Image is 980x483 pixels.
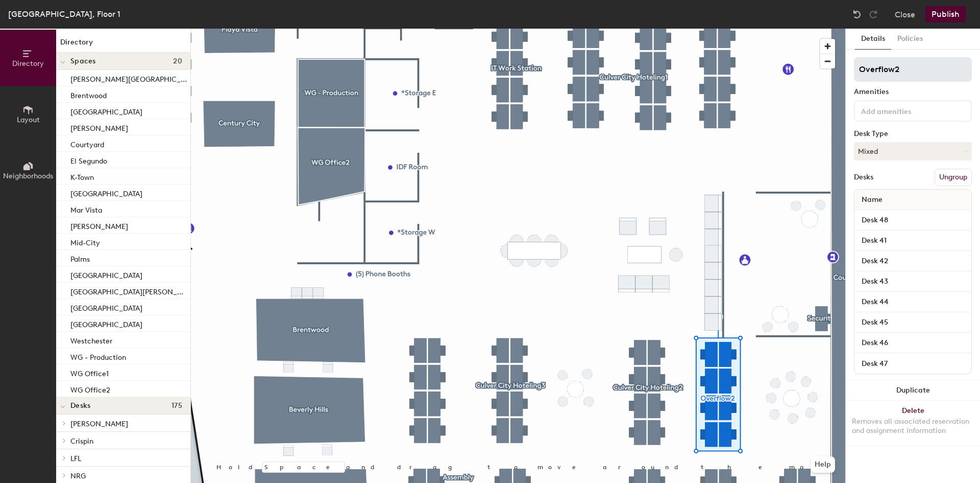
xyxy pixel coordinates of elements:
p: [PERSON_NAME] [70,219,128,231]
p: [GEOGRAPHIC_DATA] [70,317,142,329]
div: Removes all associated reservation and assignment information [852,417,974,435]
span: 175 [171,402,182,410]
span: Name [856,191,888,209]
span: 20 [173,57,182,65]
p: WG - Production [70,350,126,362]
span: Layout [17,116,40,124]
p: Mid-City [70,236,100,247]
span: LFL [70,454,81,463]
p: Courtyard [70,137,104,149]
p: [GEOGRAPHIC_DATA] [70,268,142,280]
div: Desks [854,173,873,181]
span: Neighborhoods [3,172,53,180]
p: El Segundo [70,154,107,166]
input: Unnamed desk [856,295,969,309]
p: [GEOGRAPHIC_DATA][PERSON_NAME] [70,285,188,296]
span: Crispin [70,437,93,446]
div: [GEOGRAPHIC_DATA], Floor 1 [8,8,120,20]
div: Amenities [854,88,972,96]
button: Mixed [854,142,972,160]
p: [GEOGRAPHIC_DATA] [70,105,142,117]
span: [PERSON_NAME] [70,420,128,428]
span: Desks [70,402,90,410]
input: Unnamed desk [856,315,969,330]
input: Add amenities [859,104,951,117]
input: Unnamed desk [856,254,969,268]
button: DeleteRemoves all associated reservation and assignment information [846,401,980,446]
input: Unnamed desk [856,234,969,248]
img: Undo [852,9,862,19]
button: Policies [891,29,929,50]
p: [PERSON_NAME] [70,121,128,133]
input: Unnamed desk [856,336,969,350]
p: WG Office1 [70,366,109,378]
span: NRG [70,472,86,480]
p: [GEOGRAPHIC_DATA] [70,301,142,313]
input: Unnamed desk [856,356,969,371]
div: Desk Type [854,130,972,138]
p: K-Town [70,170,94,182]
p: Westchester [70,334,112,346]
p: WG Office2 [70,383,110,395]
h1: Directory [56,37,190,53]
button: Duplicate [846,380,980,401]
img: Redo [868,9,878,19]
input: Unnamed desk [856,274,969,289]
button: Help [811,456,835,473]
button: Ungroup [935,169,972,186]
button: Close [895,6,915,22]
p: [GEOGRAPHIC_DATA] [70,187,142,198]
p: [PERSON_NAME][GEOGRAPHIC_DATA] [70,72,188,84]
span: Spaces [70,57,96,65]
p: Mar Vista [70,203,102,215]
button: Details [855,29,891,50]
span: Directory [12,59,44,68]
p: Palms [70,252,90,264]
p: Brentwood [70,88,107,100]
input: Unnamed desk [856,213,969,227]
button: Publish [925,6,966,22]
